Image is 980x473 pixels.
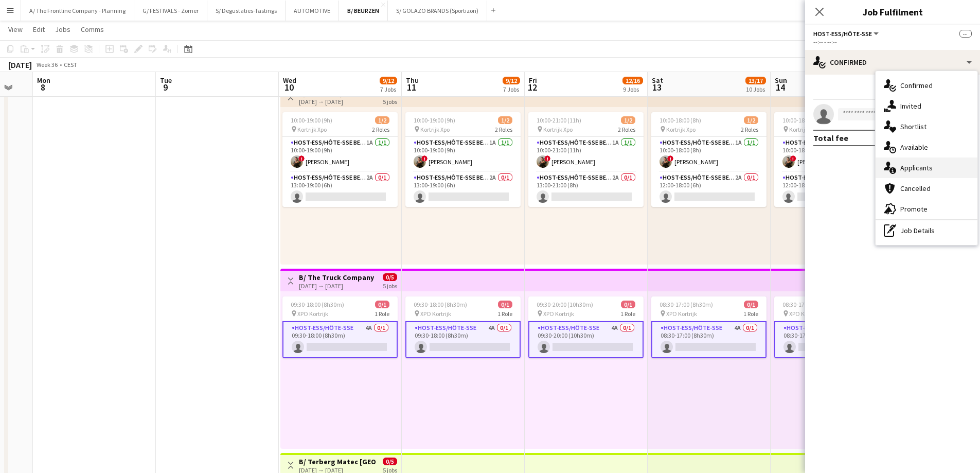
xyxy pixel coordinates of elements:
[620,310,635,318] span: 1 Role
[282,321,398,358] app-card-role: Host-ess/Hôte-sse4A0/109:30-18:00 (8h30m)
[775,76,787,85] span: Sun
[405,137,521,172] app-card-role: Host-ess/Hôte-sse Beurs - Foire1A1/110:00-19:00 (9h)![PERSON_NAME]
[375,310,389,318] span: 1 Role
[286,1,339,21] button: AUTOMOTIVE
[774,321,889,358] app-card-role: Host-ess/Hôte-sse4A0/108:30-17:00 (8h30m)
[299,273,376,282] h3: B/ The Truck Company - Matexpo 10-14/09 2025
[621,116,635,124] span: 1/2
[651,296,767,358] app-job-card: 08:30-17:00 (8h30m)0/1 XPO Kortrijk1 RoleHost-ess/Hôte-sse4A0/108:30-17:00 (8h30m)
[405,321,521,358] app-card-role: Host-ess/Hôte-sse4A0/109:30-18:00 (8h30m)
[405,296,521,358] app-job-card: 09:30-18:00 (8h30m)0/1 XPO Kortrijk1 RoleHost-ess/Hôte-sse4A0/109:30-18:00 (8h30m)
[33,25,45,34] span: Edit
[64,61,77,68] div: CEST
[34,61,60,68] span: Week 36
[282,112,398,207] app-job-card: 10:00-19:00 (9h)1/2 Kortrijk Xpo2 RolesHost-ess/Hôte-sse Beurs - Foire1A1/110:00-19:00 (9h)![PERS...
[528,112,644,207] div: 10:00-21:00 (11h)1/2 Kortrijk Xpo2 RolesHost-ess/Hôte-sse Beurs - Foire1A1/110:00-21:00 (11h)![PE...
[51,23,75,36] a: Jobs
[383,458,397,465] span: 0/5
[528,137,644,172] app-card-role: Host-ess/Hôte-sse Beurs - Foire1A1/110:00-21:00 (11h)![PERSON_NAME]
[282,172,398,207] app-card-role: Host-ess/Hôte-sse Beurs - Foire2A0/113:00-19:00 (6h)
[537,301,593,308] span: 09:30-20:00 (10h30m)
[527,81,537,93] span: 12
[21,1,134,21] button: A/ The Frontline Company - Planning
[291,116,332,124] span: 10:00-19:00 (9h)
[876,116,977,137] div: Shortlist
[495,126,512,133] span: 2 Roles
[813,133,848,143] div: Total fee
[4,23,27,36] a: View
[774,172,889,207] app-card-role: Host-ess/Hôte-sse Beurs - Foire2A0/112:00-18:00 (6h)
[160,76,172,85] span: Tue
[339,1,388,21] button: B/ BEURZEN
[528,296,644,358] app-job-card: 09:30-20:00 (10h30m)0/1 XPO Kortrijk1 RoleHost-ess/Hôte-sse4A0/109:30-20:00 (10h30m)
[497,310,512,318] span: 1 Role
[622,77,643,84] span: 12/16
[744,301,758,308] span: 0/1
[774,296,889,358] app-job-card: 08:30-17:00 (8h30m)0/1 XPO Kortrijk1 RoleHost-ess/Hôte-sse4A0/108:30-17:00 (8h30m)
[414,301,467,308] span: 09:30-18:00 (8h30m)
[282,296,398,358] app-job-card: 09:30-18:00 (8h30m)0/1 XPO Kortrijk1 RoleHost-ess/Hôte-sse4A0/109:30-18:00 (8h30m)
[383,273,397,281] span: 0/5
[621,301,635,308] span: 0/1
[876,220,977,241] div: Job Details
[134,1,207,21] button: G/ FESTIVALS - Zomer
[498,301,512,308] span: 0/1
[746,85,765,93] div: 10 Jobs
[666,310,697,318] span: XPO Kortrijk
[8,60,32,70] div: [DATE]
[383,281,397,290] div: 5 jobs
[375,301,389,308] span: 0/1
[35,81,50,93] span: 8
[745,77,766,84] span: 13/17
[380,85,397,93] div: 7 Jobs
[207,1,286,21] button: S/ Degustaties-Tastings
[414,116,455,124] span: 10:00-19:00 (9h)
[297,310,328,318] span: XPO Kortrijk
[813,30,880,38] button: Host-ess/Hôte-sse
[283,76,296,85] span: Wed
[298,155,305,162] span: !
[297,126,327,133] span: Kortrijk Xpo
[789,126,818,133] span: Kortrijk Xpo
[405,172,521,207] app-card-role: Host-ess/Hôte-sse Beurs - Foire2A0/113:00-19:00 (6h)
[529,76,537,85] span: Fri
[421,155,427,162] span: !
[299,457,376,466] h3: B/ Terberg Matec [GEOGRAPHIC_DATA] - Matexpo 10-14/09 2025
[37,76,50,85] span: Mon
[537,116,581,124] span: 10:00-21:00 (11h)
[404,81,419,93] span: 11
[618,126,635,133] span: 2 Roles
[405,112,521,207] app-job-card: 10:00-19:00 (9h)1/2 Kortrijk Xpo2 RolesHost-ess/Hôte-sse Beurs - Foire1A1/110:00-19:00 (9h)![PERS...
[876,157,977,178] div: Applicants
[420,310,451,318] span: XPO Kortrijk
[299,282,376,290] div: [DATE] → [DATE]
[420,126,450,133] span: Kortrijk Xpo
[667,155,673,162] span: !
[528,172,644,207] app-card-role: Host-ess/Hôte-sse Beurs - Foire2A0/113:00-21:00 (8h)
[790,155,796,162] span: !
[774,112,889,207] app-job-card: 10:00-18:00 (8h)1/2 Kortrijk Xpo2 RolesHost-ess/Hôte-sse Beurs - Foire1A1/110:00-18:00 (8h)![PERS...
[372,126,389,133] span: 2 Roles
[782,301,836,308] span: 08:30-17:00 (8h30m)
[813,38,972,46] div: --:-- - --:--
[8,25,23,34] span: View
[805,5,980,19] h3: Job Fulfilment
[503,85,520,93] div: 7 Jobs
[666,126,696,133] span: Kortrijk Xpo
[876,178,977,199] div: Cancelled
[651,172,767,207] app-card-role: Host-ess/Hôte-sse Beurs - Foire2A0/112:00-18:00 (6h)
[876,199,977,219] div: Promote
[383,97,397,106] div: 5 jobs
[498,116,512,124] span: 1/2
[782,116,824,124] span: 10:00-18:00 (8h)
[282,137,398,172] app-card-role: Host-ess/Hôte-sse Beurs - Foire1A1/110:00-19:00 (9h)![PERSON_NAME]
[660,301,713,308] span: 08:30-17:00 (8h30m)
